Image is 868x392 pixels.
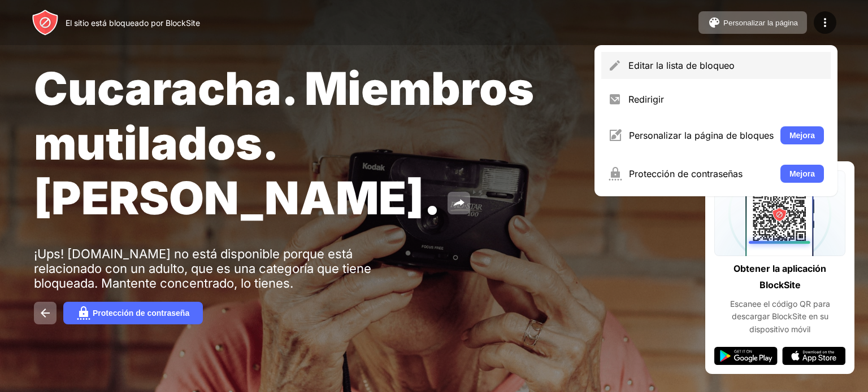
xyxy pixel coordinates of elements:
img: header-logo.svg [32,9,59,36]
font: ¡Ups! [DOMAIN_NAME] no está disponible porque está relacionado con un adulto, que es una categorí... [34,246,371,290]
button: Mejora [780,165,824,183]
font: Protección de contraseñas [629,168,743,179]
font: Mejora [789,169,815,178]
img: back.svg [38,306,52,320]
font: Mejora [789,131,815,140]
img: menu-password.svg [608,167,622,180]
font: Protección de contraseña [93,309,189,318]
img: menu-redirect.svg [608,93,622,106]
font: Cucaracha. Miembros mutilados. [PERSON_NAME]. [34,61,534,225]
img: menu-customize.svg [608,129,622,142]
img: pallet.svg [708,16,721,29]
img: password.svg [77,306,90,320]
img: menu-icon.svg [818,16,832,29]
font: Redirigir [628,94,664,105]
font: Personalizar la página de bloques [629,130,774,141]
font: El sitio está bloqueado por BlockSite [66,18,200,28]
img: menu-pencil.svg [608,59,622,72]
font: Personalizar la página [723,19,798,27]
button: Mejora [780,126,824,144]
button: Protección de contraseña [63,302,203,324]
font: Editar la lista de bloqueo [628,60,735,71]
img: share.svg [452,196,466,210]
button: Personalizar la página [698,11,807,34]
